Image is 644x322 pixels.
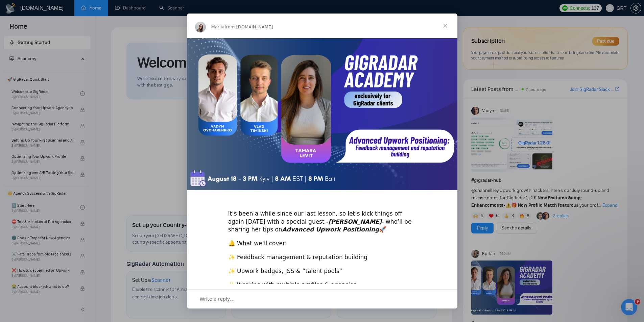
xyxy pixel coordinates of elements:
[228,240,416,248] div: 🔔 What we’ll cover:
[195,22,206,32] img: Profile image for Mariia
[228,202,416,234] div: ​It’s been a while since our last lesson, so let’s kick things off again [DATE] with a special gu...
[228,281,416,289] div: ✨ Working with multiple profiles & agencies
[228,253,416,262] div: ✨ Feedback management & reputation building
[200,295,235,303] span: Write a reply…
[224,24,273,29] span: from [DOMAIN_NAME]
[282,226,379,233] i: Advanced Upwork Positioning
[228,267,416,275] div: ✨ Upwork badges, JSS & “talent pools”
[328,218,382,225] i: [PERSON_NAME]
[211,24,225,29] span: Mariia
[433,14,457,38] span: Close
[187,289,457,308] div: Open conversation and reply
